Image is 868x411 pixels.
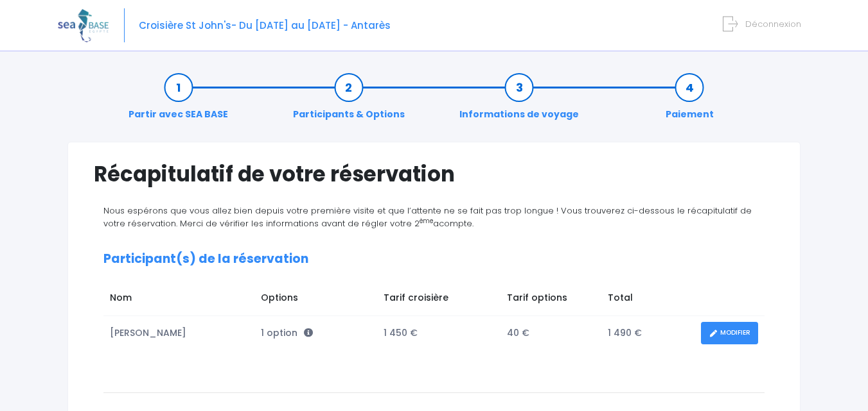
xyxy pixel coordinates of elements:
[103,285,255,315] td: Nom
[103,205,752,230] span: Nous espérons que vous allez bien depuis votre première visite et que l’attente ne se fait pas tr...
[659,81,720,121] a: Paiement
[378,315,501,351] td: 1 450 €
[122,81,235,121] a: Partir avec SEA BASE
[261,326,313,339] span: 1 option
[601,315,695,351] td: 1 490 €
[420,217,433,225] sup: ème
[139,19,391,32] span: Croisière St John's- Du [DATE] au [DATE] - Antarès
[103,252,765,267] h2: Participant(s) de la réservation
[500,285,601,315] td: Tarif options
[601,285,695,315] td: Total
[500,315,601,351] td: 40 €
[453,81,585,121] a: Informations de voyage
[745,18,801,30] span: Déconnexion
[701,322,758,344] a: MODIFIER
[103,315,255,351] td: [PERSON_NAME]
[378,285,501,315] td: Tarif croisière
[94,162,774,187] h1: Récapitulatif de votre réservation
[287,81,411,121] a: Participants & Options
[255,285,378,315] td: Options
